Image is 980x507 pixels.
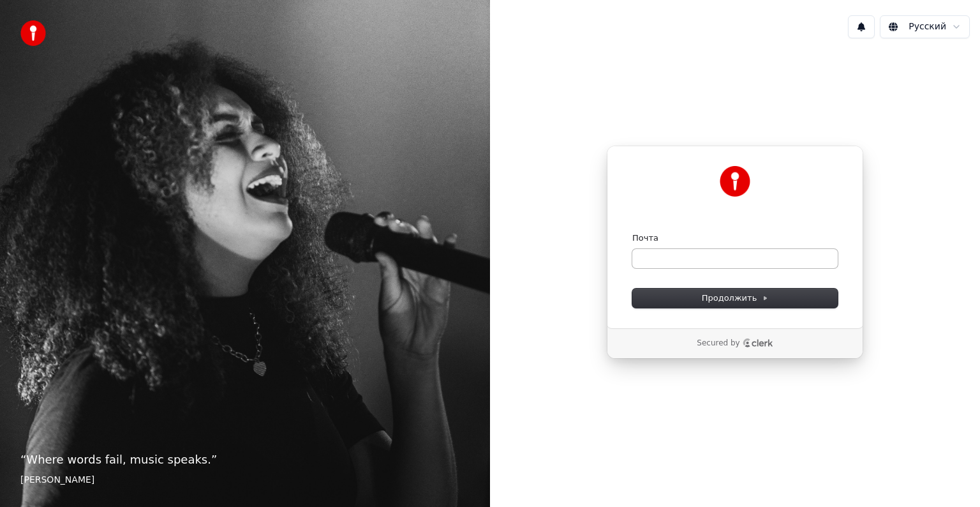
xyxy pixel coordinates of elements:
[632,232,658,244] label: Почта
[20,451,470,469] p: “ Where words fail, music speaks. ”
[20,20,46,46] img: youka
[697,338,739,349] p: Secured by
[632,289,838,308] button: Продолжить
[743,338,773,347] a: Clerk logo
[702,292,769,304] span: Продолжить
[720,166,750,197] img: Youka
[20,474,470,487] footer: [PERSON_NAME]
